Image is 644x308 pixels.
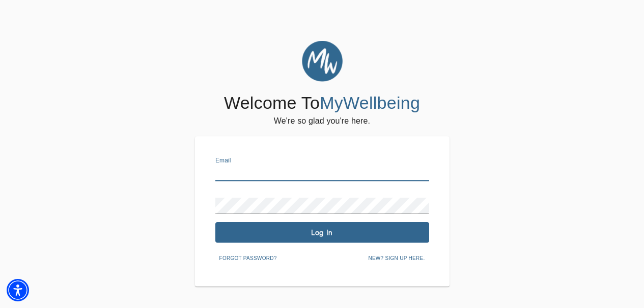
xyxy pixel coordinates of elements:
[215,253,281,262] a: Forgot password?
[274,114,370,128] h6: We're so glad you're here.
[364,251,429,266] button: New? Sign up here.
[219,254,277,263] span: Forgot password?
[215,251,281,266] button: Forgot password?
[7,279,29,301] div: Accessibility Menu
[219,228,425,238] span: Log In
[224,92,420,114] h4: Welcome To
[215,158,231,164] label: Email
[215,222,429,243] button: Log In
[320,93,420,112] span: MyWellbeing
[368,254,425,263] span: New? Sign up here.
[302,41,343,82] img: MyWellbeing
